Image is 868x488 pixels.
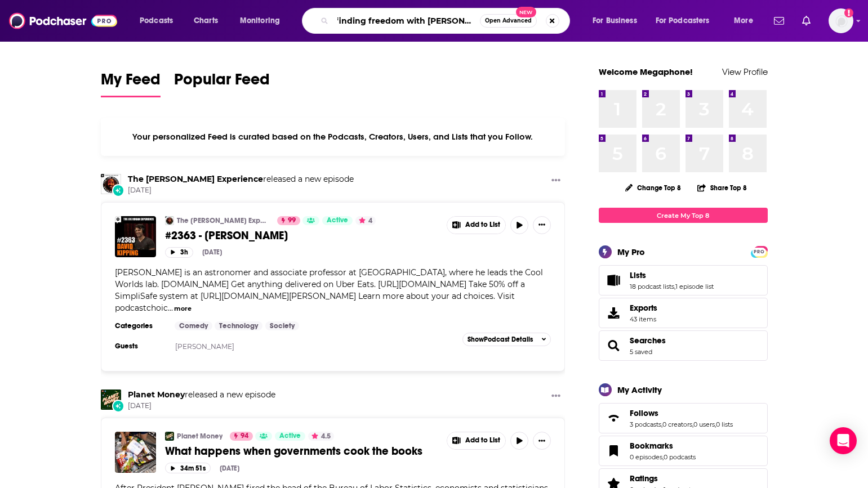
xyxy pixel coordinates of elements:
[630,441,673,451] span: Bookmarks
[175,321,212,330] a: Comedy
[829,8,853,33] span: Logged in as MegaphoneSupport
[165,444,439,458] a: What happens when governments cook the books
[533,216,551,234] button: Show More Button
[533,432,551,450] button: Show More Button
[112,184,124,196] div: New Episode
[798,11,815,30] a: Show notifications dropdown
[599,208,768,223] a: Create My Top 8
[115,342,166,351] h3: Guests
[277,216,300,225] a: 99
[9,10,117,32] img: Podchaser - Follow, Share and Rate Podcasts
[656,13,710,29] span: For Podcasters
[617,384,662,395] div: My Activity
[468,335,533,343] span: Show Podcast Details
[674,283,675,290] span: ,
[177,216,270,225] a: The [PERSON_NAME] Experience
[168,303,173,313] span: ...
[485,18,532,24] span: Open Advanced
[630,270,646,280] span: Lists
[829,8,853,33] button: Show profile menu
[769,11,789,30] a: Show notifications dropdown
[112,400,124,412] div: New Episode
[599,436,768,466] span: Bookmarks
[630,441,696,451] a: Bookmarks
[630,453,662,461] a: 0 episodes
[355,216,376,225] button: 4
[630,408,733,418] a: Follows
[333,12,480,30] input: Search podcasts, credits, & more...
[115,216,156,257] a: #2363 - David Kipping
[547,174,565,188] button: Show More Button
[230,432,253,441] a: 94
[128,186,354,195] span: [DATE]
[165,444,422,458] span: What happens when governments cook the books
[585,12,651,30] button: open menu
[716,420,733,428] a: 0 lists
[726,12,767,30] button: open menu
[128,174,354,185] h3: released a new episode
[630,408,658,418] span: Follows
[753,247,766,256] a: PRO
[465,436,500,445] span: Add to List
[648,12,726,30] button: open menu
[265,321,299,330] a: Society
[630,283,674,290] a: 18 podcast lists
[630,303,657,313] span: Exports
[617,247,645,257] div: My Pro
[599,265,768,296] span: Lists
[603,272,625,288] a: Lists
[603,305,625,321] span: Exports
[630,315,657,323] span: 43 items
[603,410,625,426] a: Follows
[174,70,270,97] a: Popular Feed
[618,181,688,195] button: Change Top 8
[480,14,537,28] button: Open AdvancedNew
[697,177,747,199] button: Share Top 8
[715,420,716,428] span: ,
[186,12,225,30] a: Charts
[753,248,766,256] span: PRO
[115,432,156,473] a: What happens when governments cook the books
[165,463,211,473] button: 34m 51s
[128,174,263,184] a: The Joe Rogan Experience
[630,348,652,356] a: 5 saved
[692,420,693,428] span: ,
[232,12,295,30] button: open menu
[215,321,262,330] a: Technology
[830,427,857,454] div: Open Intercom Messenger
[630,473,658,483] span: Ratings
[165,216,174,225] img: The Joe Rogan Experience
[202,248,222,256] div: [DATE]
[630,335,666,346] span: Searches
[101,70,161,97] a: My Feed
[115,321,166,330] h3: Categories
[140,13,173,29] span: Podcasts
[593,13,637,29] span: For Business
[465,221,500,229] span: Add to List
[313,8,581,34] div: Search podcasts, credits, & more...
[675,283,714,290] a: 1 episode list
[128,389,185,400] a: Planet Money
[516,7,536,17] span: New
[101,174,121,194] a: The Joe Rogan Experience
[194,13,218,29] span: Charts
[662,453,664,461] span: ,
[288,215,296,226] span: 99
[844,8,853,17] svg: Email not verified
[128,389,275,400] h3: released a new episode
[829,8,853,33] img: User Profile
[322,216,353,225] a: Active
[279,431,301,442] span: Active
[177,432,222,441] a: Planet Money
[165,432,174,441] img: Planet Money
[101,389,121,410] img: Planet Money
[447,432,506,449] button: Show More Button
[241,431,248,442] span: 94
[175,342,234,351] a: [PERSON_NAME]
[165,229,439,243] a: #2363 - [PERSON_NAME]
[734,13,753,29] span: More
[132,12,188,30] button: open menu
[308,432,334,441] button: 4.5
